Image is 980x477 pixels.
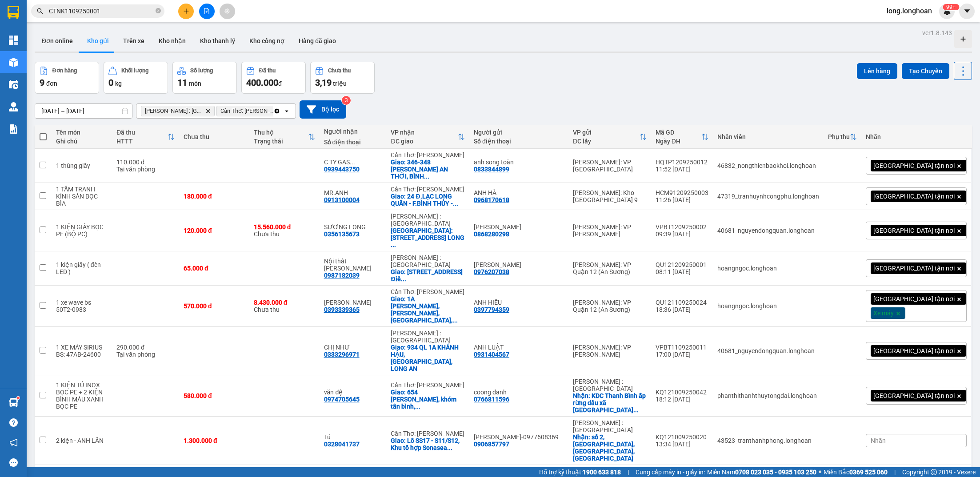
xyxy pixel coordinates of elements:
th: Toggle SortBy [112,125,179,149]
div: hoangngoc.longhoan [717,302,819,310]
div: Giao: Lô SS17 - S11/S12, Khu tổ hợp Sonasea Villas&Resort, tổ 5 ấp Đường Bào, xã Dương Tơ, Phú Quốc [391,437,464,451]
div: 1.300.000 đ [184,437,245,444]
span: | [628,467,629,477]
button: Kho công nợ [242,30,292,52]
div: Đã thu [116,129,168,136]
div: 120.000 đ [184,227,245,234]
div: 1 xe wave bs 50T2-0983 [56,299,108,313]
div: 0974705645 [324,396,360,403]
div: 46832_nongthienbaokhoi.longhoan [717,162,819,169]
div: 40681_nguyendongquan.longhoan [717,227,819,234]
div: Cần Thơ: [PERSON_NAME] [391,430,464,437]
span: Cần Thơ: Kho Ninh Kiều, close by backspace [216,106,290,116]
span: file-add [204,8,210,14]
div: Chưa thu [254,299,315,313]
svg: Delete [205,108,211,114]
div: phanthithanhthuytongdai.longhoan [717,392,819,399]
div: 290.000 đ [116,344,175,351]
th: Toggle SortBy [824,125,861,149]
div: 0939443750 [324,166,360,173]
span: search [37,8,43,14]
span: món [189,80,201,87]
div: 180.000 đ [184,193,245,200]
div: 1 KIỆN GIẤY BỌC PE (BỘ PC) [56,223,108,238]
div: Thu hộ [254,129,308,136]
span: ... [424,173,429,180]
span: [GEOGRAPHIC_DATA] tận nơi [873,162,955,170]
img: warehouse-icon [9,398,18,407]
span: [GEOGRAPHIC_DATA] tận nơi [873,192,955,200]
button: Hàng đã giao [292,30,343,52]
span: đ [278,80,282,87]
div: 15.560.000 đ [254,223,315,231]
div: ĐC lấy [573,138,640,145]
button: Trên xe [116,30,152,52]
div: Chưa thu [184,133,245,140]
div: Người gửi [474,129,564,136]
div: SƯƠNG LONG [324,223,382,231]
span: caret-down [963,7,971,15]
div: [PERSON_NAME]: VP Quận 12 (An Sương) [573,261,647,275]
div: 09:39 [DATE] [656,231,708,238]
div: 18:12 [DATE] [656,396,708,403]
img: icon-new-feature [943,7,951,15]
div: 8.430.000 đ [254,299,315,306]
span: | [894,467,896,477]
div: Chị Hồng-0977608369 [474,433,564,441]
span: Hồ Chí Minh : Kho Quận 12 [145,107,202,115]
img: dashboard-icon [9,36,18,45]
span: Cung cấp máy in - giấy in: [636,467,705,477]
div: HCM91209250003 [656,189,708,196]
div: 0333296971 [324,351,360,358]
span: Nhãn [871,437,886,444]
span: [GEOGRAPHIC_DATA] tận nơi [873,264,955,272]
div: 0931404567 [474,351,509,358]
span: triệu [333,80,347,87]
span: ⚪️ [819,470,821,474]
div: hoangngoc.longhoan [717,265,819,272]
span: 0 [108,77,113,88]
div: ver 1.8.143 [922,28,952,38]
div: 2 kiện - ANH LÂN [56,437,108,444]
button: aim [220,4,235,19]
div: Trạng thái [254,138,308,145]
div: 11:26 [DATE] [656,196,708,203]
div: Tên món [56,129,108,136]
div: [PERSON_NAME]: VP [GEOGRAPHIC_DATA] [573,159,647,173]
div: Giao: 1A Nguyễn Huệ, Dương Đông, Phú Quốc, Kiên Giang [391,295,464,324]
div: ĐC giao [391,138,457,145]
div: 0906857797 [474,441,509,448]
div: Nội thất Quang Minh [324,258,382,272]
div: ANH HIẾU [474,299,564,306]
div: 40681_nguyendongquan.longhoan [717,347,819,354]
div: Vũ Tống Bá [324,299,382,306]
div: 0397794359 [474,306,509,313]
div: 1 XE MÁY SIRIUS BS: 47AB-24600 [56,344,108,358]
th: Toggle SortBy [386,125,469,149]
div: 0356135673 [324,231,360,238]
div: [PERSON_NAME] : [GEOGRAPHIC_DATA] [391,254,464,268]
span: 400.000 [246,77,278,88]
div: Đào Văn Thanh [474,261,564,268]
div: Tạo kho hàng mới [954,30,972,48]
span: [GEOGRAPHIC_DATA] tận nơi [873,392,955,400]
div: ANH CƯỜNG [474,223,564,231]
img: logo-vxr [8,6,19,19]
sup: 293 [943,4,959,10]
div: [PERSON_NAME]: VP Quận 12 (An Sương) [573,299,647,313]
div: 1 KIỆN TỦ INOX BỌC PE + 2 KIỆN BÌNH MÀU XANH BỌC PE [56,382,108,410]
div: VP gửi [573,129,640,136]
img: warehouse-icon [9,58,18,67]
div: HTTT [116,138,168,145]
div: 47319_tranhuynhcongphu.longhoan [717,193,819,200]
span: Miền Nam [707,467,816,477]
div: Đơn hàng [52,68,77,74]
div: Nhân viên [717,133,819,140]
div: KQ121009250042 [656,389,708,396]
div: Người nhận [324,128,382,135]
input: Tìm tên, số ĐT hoặc mã đơn [49,6,154,16]
th: Toggle SortBy [651,125,713,149]
th: Toggle SortBy [568,125,651,149]
div: Mã GD [656,129,701,136]
div: 43523_tranthanhphong.longhoan [717,437,819,444]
